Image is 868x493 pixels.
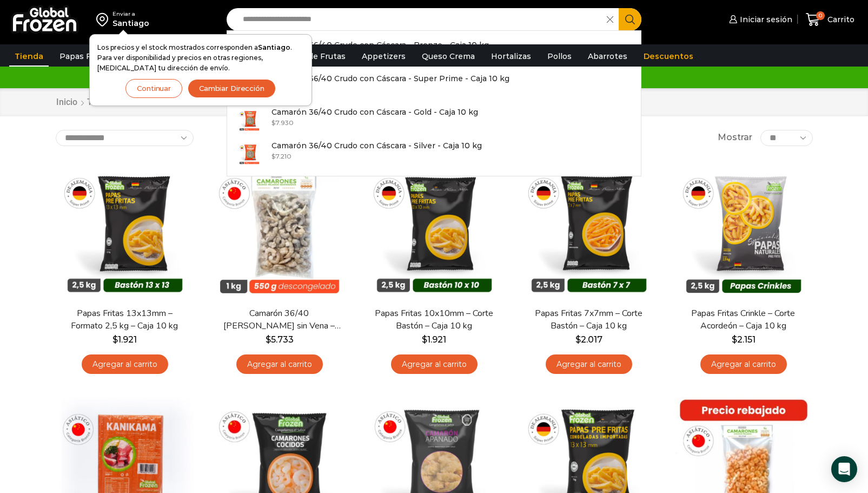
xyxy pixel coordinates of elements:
[54,46,114,67] a: Papas Fritas
[278,46,351,67] a: Pulpa de Frutas
[97,42,304,74] p: Los precios y el stock mostrados corresponden a . Para ver disponibilidad y precios en otras regi...
[112,18,149,29] div: Santiago
[9,46,49,67] a: Tienda
[582,46,633,67] a: Abarrotes
[700,354,787,374] a: Agregar al carrito: “Papas Fritas Crinkle - Corte Acordeón - Caja 10 kg”
[356,46,411,67] a: Appetizers
[422,334,427,345] span: $
[372,307,496,332] a: Papas Fritas 10x10mm – Corte Bastón – Caja 10 kg
[718,132,752,144] span: Mostrar
[546,354,632,374] a: Agregar al carrito: “Papas Fritas 7x7mm - Corte Bastón - Caja 10 kg”
[87,97,114,107] h1: Tienda
[271,39,489,51] p: Camarón 36/40 Crudo con Cáscara - Bronze - Caja 10 kg
[82,354,168,374] a: Agregar al carrito: “Papas Fritas 13x13mm - Formato 2,5 kg - Caja 10 kg”
[737,14,792,25] span: Iniciar sesión
[62,307,187,332] a: Papas Fritas 13x13mm – Formato 2,5 kg – Caja 10 kg
[227,103,641,137] a: Camarón 36/40 Crudo con Cáscara - Gold - Caja 10 kg $7.930
[188,79,276,98] button: Cambiar Dirección
[96,10,112,29] img: address-field-icon.svg
[619,8,641,31] button: Search button
[575,334,602,345] bdi: 2.017
[125,79,182,98] button: Continuar
[227,137,641,170] a: Camarón 36/40 Crudo con Cáscara - Silver - Caja 10 kg $7.210
[831,456,857,482] div: Open Intercom Messenger
[112,334,137,345] bdi: 1.921
[638,46,699,67] a: Descuentos
[56,130,194,146] select: Pedido de la tienda
[217,307,341,332] a: Camarón 36/40 [PERSON_NAME] sin Vena – Bronze – Caja 10 kg
[258,43,290,51] strong: Santiago
[271,106,478,118] p: Camarón 36/40 Crudo con Cáscara - Gold - Caja 10 kg
[422,334,446,345] bdi: 1.921
[526,307,651,332] a: Papas Fritas 7x7mm – Corte Bastón – Caja 10 kg
[112,334,118,345] span: $
[803,7,857,32] a: 0 Carrito
[486,46,536,67] a: Hortalizas
[271,119,275,127] span: $
[112,10,149,18] div: Enviar a
[271,152,275,160] span: $
[575,334,581,345] span: $
[681,307,805,332] a: Papas Fritas Crinkle – Corte Acordeón – Caja 10 kg
[391,354,478,374] a: Agregar al carrito: “Papas Fritas 10x10mm - Corte Bastón - Caja 10 kg”
[825,14,854,25] span: Carrito
[56,96,78,109] a: Inicio
[732,334,737,345] span: $
[271,140,482,152] p: Camarón 36/40 Crudo con Cáscara - Silver - Caja 10 kg
[271,152,291,160] bdi: 7.210
[816,11,825,20] span: 0
[236,354,323,374] a: Agregar al carrito: “Camarón 36/40 Crudo Pelado sin Vena - Bronze - Caja 10 kg”
[266,334,271,345] span: $
[56,96,114,109] nav: Breadcrumb
[227,70,641,103] a: Camarón 36/40 Crudo con Cáscara - Super Prime - Caja 10 kg $9.270
[271,119,294,127] bdi: 7.930
[732,334,756,345] bdi: 2.151
[227,36,641,70] a: Camarón 36/40 Crudo con Cáscara - Bronze - Caja 10 kg $5.770
[726,9,792,30] a: Iniciar sesión
[416,46,480,67] a: Queso Crema
[271,73,509,84] p: Camarón 36/40 Crudo con Cáscara - Super Prime - Caja 10 kg
[266,334,294,345] bdi: 5.733
[542,46,577,67] a: Pollos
